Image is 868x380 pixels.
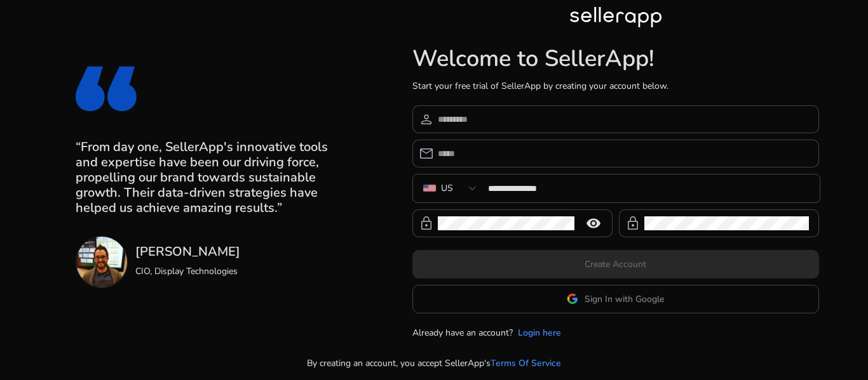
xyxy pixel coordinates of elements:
[419,112,434,127] span: person
[491,357,561,370] a: Terms Of Service
[412,326,513,339] p: Already have an account?
[135,265,240,278] p: CIO, Display Technologies
[625,216,641,231] span: lock
[76,140,347,216] h3: “From day one, SellerApp's innovative tools and expertise have been our driving force, propelling...
[578,216,609,231] mat-icon: remove_red_eye
[441,181,453,195] div: US
[412,79,819,93] p: Start your free trial of SellerApp by creating your account below.
[412,45,819,72] h1: Welcome to SellerApp!
[518,326,561,339] a: Login here
[135,244,240,259] h3: [PERSON_NAME]
[419,216,434,231] span: lock
[419,146,434,161] span: email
